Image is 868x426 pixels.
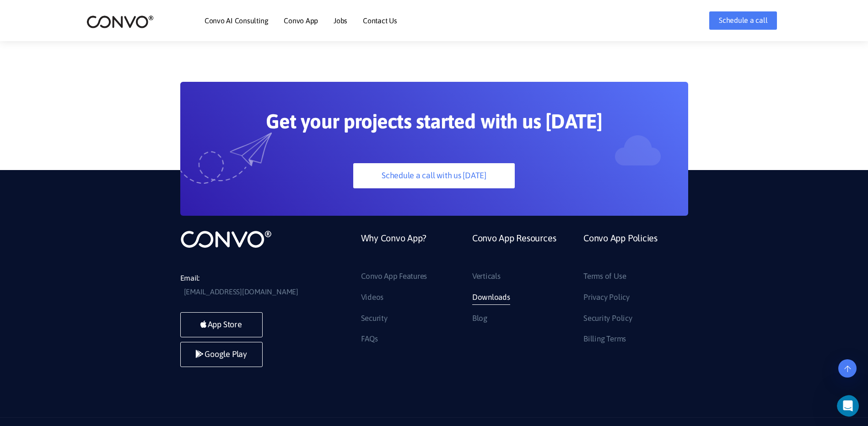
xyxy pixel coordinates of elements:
[361,269,427,284] a: Convo App Features
[583,269,626,284] a: Terms of Use
[361,311,388,326] a: Security
[205,17,268,24] a: Convo AI Consulting
[180,312,263,337] a: App Store
[709,11,777,30] a: Schedule a call
[184,285,298,299] a: [EMAIL_ADDRESS][DOMAIN_NAME]
[472,269,501,284] a: Verticals
[354,229,688,353] div: Footer
[86,15,154,29] img: logo_2.png
[472,290,510,305] a: Downloads
[837,395,865,417] iframe: Intercom live chat
[334,17,347,24] a: Jobs
[583,290,630,305] a: Privacy Policy
[361,290,384,305] a: Videos
[180,272,318,299] li: Email:
[284,17,318,24] a: Convo App
[583,229,658,269] a: Convo App Policies
[472,229,556,269] a: Convo App Resources
[361,229,427,269] a: Why Convo App?
[224,109,645,140] h2: Get your projects started with us [DATE]
[363,17,397,24] a: Contact Us
[361,332,378,346] a: FAQs
[353,163,515,188] a: Schedule a call with us [DATE]
[583,332,626,346] a: Billing Terms
[180,342,263,367] a: Google Play
[583,311,632,326] a: Security Policy
[472,311,487,326] a: Blog
[180,229,272,249] img: logo_not_found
